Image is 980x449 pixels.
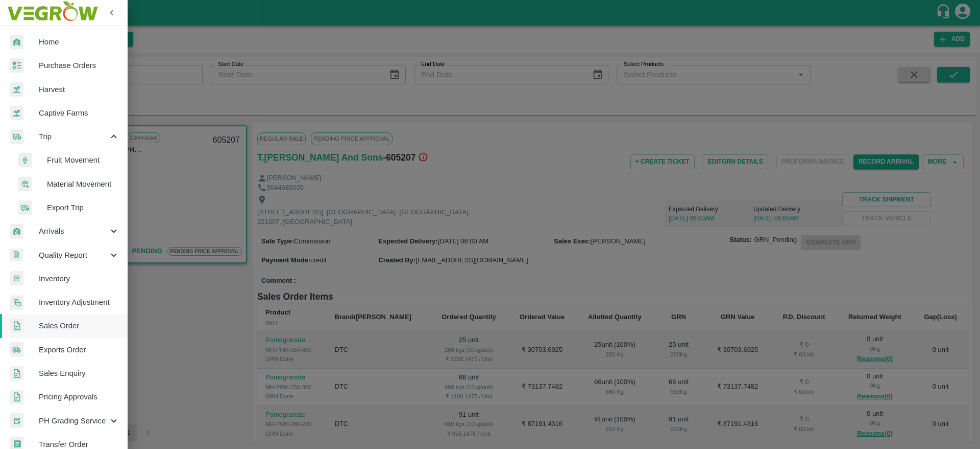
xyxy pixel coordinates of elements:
a: fruitFruit Movement [8,148,128,172]
span: Quality Report [39,250,108,261]
img: sales [10,390,23,405]
img: harvest [10,105,23,121]
span: Arrivals [39,226,108,237]
span: Purchase Orders [39,60,119,71]
span: Exports Order [39,344,119,355]
img: qualityReport [10,249,22,261]
img: reciept [10,58,23,73]
a: materialMaterial Movement [8,172,128,196]
span: Fruit Movement [47,154,119,166]
span: Sales Order [39,320,119,331]
img: sales [10,366,23,381]
img: whArrival [10,224,23,239]
span: Trip [39,131,108,142]
img: whTracker [10,413,23,428]
span: Sales Enquiry [39,368,119,379]
span: PH Grading Service [39,415,108,426]
img: sales [10,319,23,333]
img: harvest [10,82,23,97]
img: inventory [10,295,23,310]
span: Material Movement [47,178,119,190]
img: material [18,176,32,192]
img: fruit [18,153,32,168]
img: whInventory [10,271,23,286]
img: delivery [18,200,32,215]
span: Home [39,36,119,48]
img: whArrival [10,35,23,50]
span: Inventory [39,273,119,284]
span: Harvest [39,84,119,95]
span: Inventory Adjustment [39,297,119,308]
span: Captive Farms [39,107,119,119]
img: shipments [10,342,23,357]
img: delivery [10,129,23,144]
a: deliveryExport Trip [8,196,128,219]
span: Pricing Approvals [39,391,119,402]
span: Export Trip [47,202,119,213]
